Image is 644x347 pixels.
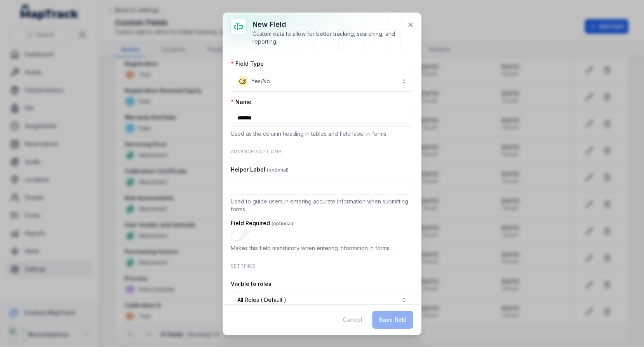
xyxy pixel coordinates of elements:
[231,258,413,274] div: Settings
[231,244,413,252] p: Makes this field mandatory when entering information in forms
[231,166,289,173] label: Helper Label
[231,60,264,68] label: Field Type
[252,30,401,46] div: Custom data to allow for better tracking, searching, and reporting.
[231,230,251,241] input: :rbl:-form-item-label
[231,219,293,227] label: Field Required
[231,280,272,288] label: Visible to roles
[231,144,413,159] div: Advanced Options
[231,130,413,138] p: Used as the column heading in tables and field label in forms
[231,177,413,195] input: :rbk:-form-item-label
[231,291,413,309] button: All Roles ( Default )
[252,19,401,30] h3: New field
[231,198,413,213] p: Used to guide users in entering accurate information when submitting forms
[231,98,251,106] label: Name
[231,109,413,127] input: :rbi:-form-item-label
[231,71,413,92] button: Yes/No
